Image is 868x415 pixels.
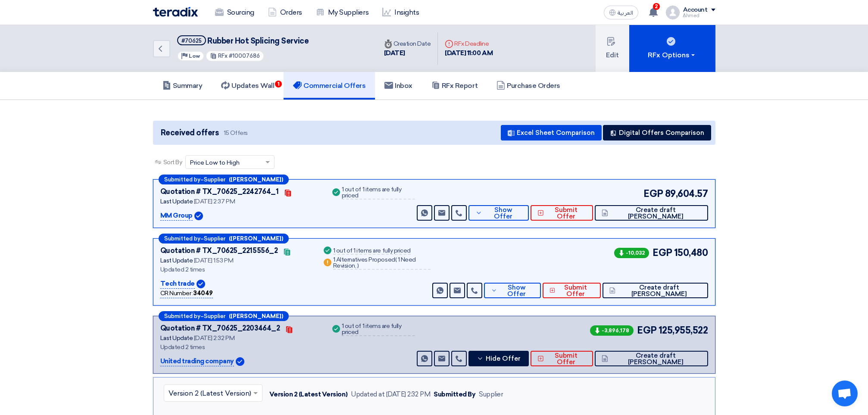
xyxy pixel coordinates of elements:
div: [DATE] 11:00 AM [445,48,493,58]
button: Edit [596,25,629,72]
a: Commercial Offers [284,72,375,100]
div: ِAhmed [683,13,715,18]
span: [DATE] 2:37 PM [194,198,235,205]
span: Submitted by [164,313,200,319]
span: EGP [637,323,657,337]
b: ([PERSON_NAME]) [229,313,283,319]
button: Excel Sheet Comparison [501,125,602,140]
div: Updated 2 times [160,343,320,352]
a: Updates Wall1 [212,72,284,100]
div: Quotation # TX_70625_2242764_1 [160,187,279,197]
h5: Rubber Hot Splicing Service [177,35,309,46]
span: -10,032 [614,248,649,258]
div: CR Number : [160,289,213,298]
span: Show Offer [500,284,534,297]
span: Rubber Hot Splicing Service [207,36,309,46]
div: 1 Alternatives Proposed [333,257,431,270]
span: [DATE] 2:32 PM [194,334,234,342]
div: – [159,175,289,184]
div: Supplier [479,390,503,399]
span: 1 [275,81,282,87]
a: Orders [261,3,309,22]
p: MM Group [160,211,193,221]
img: Teradix logo [153,7,198,17]
span: EGP [653,246,672,260]
a: Inbox [375,72,422,100]
span: Submit Offer [546,353,586,365]
button: Hide Offer [468,351,529,366]
h5: RFx Report [431,81,478,90]
button: Create draft [PERSON_NAME] [595,205,708,221]
span: Show Offer [484,207,522,220]
div: Updated 2 times [160,265,312,274]
span: Low [189,53,200,59]
span: Create draft [PERSON_NAME] [618,284,701,297]
div: Version 2 (Latest Version) [269,390,348,399]
span: Supplier [204,177,225,182]
b: ([PERSON_NAME]) [229,236,283,241]
button: Show Offer [484,283,541,298]
span: #10007686 [229,53,260,59]
button: Create draft [PERSON_NAME] [595,351,708,366]
a: My Suppliers [309,3,375,22]
div: #70625 [181,38,202,44]
button: Submit Offer [531,205,593,221]
div: [DATE] [384,48,431,58]
span: RFx [218,53,228,59]
span: [DATE] 1:53 PM [194,257,233,264]
span: 125,955,522 [659,323,708,337]
span: Create draft [PERSON_NAME] [610,207,701,220]
div: – [159,234,289,243]
a: Purchase Orders [487,72,570,100]
h5: Updates Wall [221,81,274,90]
img: Verified Account [194,212,203,220]
img: Verified Account [197,280,205,288]
div: RFx Options [648,50,696,60]
div: RFx Deadline [445,39,493,48]
h5: Inbox [384,81,412,90]
span: ) [357,262,359,269]
span: 150,480 [674,246,708,260]
span: Create draft [PERSON_NAME] [610,353,701,365]
p: Tech trade [160,279,195,289]
button: Submit Offer [543,283,601,298]
span: Last Update [160,198,193,205]
b: 34049 [193,290,213,297]
span: ( [395,256,397,263]
button: Submit Offer [531,351,593,366]
span: Hide Offer [486,356,521,362]
b: ([PERSON_NAME]) [229,177,283,182]
span: Submit Offer [557,284,594,297]
button: RFx Options [629,25,715,72]
h5: Commercial Offers [293,81,365,90]
div: 1 out of 1 items are fully priced [342,187,415,200]
button: Digital Offers Comparison [603,125,711,140]
img: Verified Account [236,357,244,366]
div: – [159,311,289,321]
span: Supplier [204,236,225,241]
span: Submit Offer [546,207,586,220]
span: Sort By [163,158,182,167]
span: Received offers [161,127,219,139]
span: Last Update [160,257,193,264]
span: -3,896,178 [590,325,634,336]
span: Submitted by [164,177,200,182]
span: Price Low to High [190,158,240,167]
div: Submitted By [434,390,475,399]
a: RFx Report [422,72,487,100]
div: Quotation # TX_70625_2215556_2 [160,246,278,256]
div: Updated at [DATE] 2:32 PM [351,390,430,399]
p: United trading company [160,356,234,367]
div: 1 out of 1 items are fully priced [342,323,415,336]
span: 2 [653,3,660,10]
h5: Summary [162,81,203,90]
a: Open chat [832,381,858,406]
button: العربية [604,6,638,19]
span: Supplier [204,313,225,319]
div: Account [683,6,708,14]
div: 1 out of 1 items are fully priced [333,248,411,255]
h5: Purchase Orders [496,81,560,90]
span: Last Update [160,334,193,342]
span: العربية [618,10,633,16]
div: Creation Date [384,39,431,48]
